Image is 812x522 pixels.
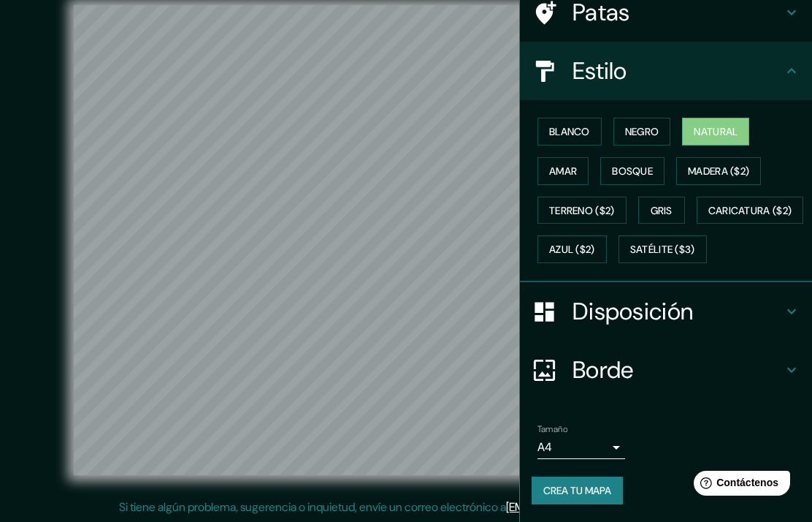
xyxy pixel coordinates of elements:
[520,341,812,399] div: Borde
[506,499,686,515] a: [EMAIL_ADDRESS][DOMAIN_NAME]
[630,243,695,257] font: Satélite ($3)
[537,235,607,263] button: Azul ($2)
[572,355,634,385] font: Borde
[638,197,685,224] button: Gris
[537,197,627,224] button: Terreno ($2)
[697,197,804,224] button: Caricatura ($2)
[537,157,589,185] button: Amar
[74,5,738,475] canvas: Mapa
[708,204,792,217] font: Caricatura ($2)
[682,465,796,506] iframe: Lanzador de widgets de ayuda
[600,157,664,185] button: Bosque
[651,204,673,217] font: Gris
[682,118,749,145] button: Natural
[613,118,671,145] button: Negro
[532,477,623,504] button: Crea tu mapa
[688,164,749,178] font: Madera ($2)
[537,118,602,145] button: Blanco
[612,164,653,178] font: Bosque
[618,235,707,263] button: Satélite ($3)
[520,42,812,100] div: Estilo
[537,436,625,459] div: A4
[119,499,506,515] font: Si tiene algún problema, sugerencia o inquietud, envíe un correo electrónico a
[572,56,627,86] font: Estilo
[676,157,761,185] button: Madera ($2)
[543,484,611,497] font: Crea tu mapa
[537,439,552,455] font: A4
[549,164,577,178] font: Amar
[694,125,738,138] font: Natural
[572,296,693,327] font: Disposición
[625,125,659,138] font: Negro
[549,125,590,138] font: Blanco
[520,282,812,341] div: Disposición
[549,204,615,217] font: Terreno ($2)
[549,243,595,257] font: Azul ($2)
[537,423,567,435] font: Tamaño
